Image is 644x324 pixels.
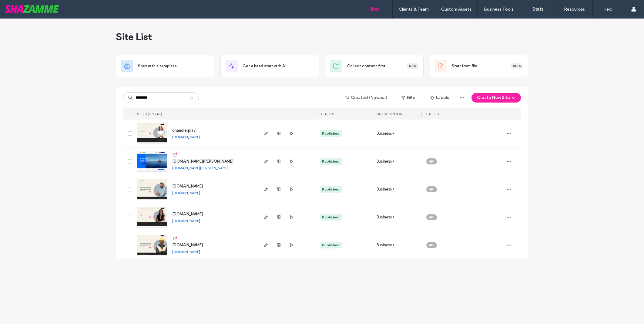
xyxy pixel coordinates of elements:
[172,135,200,139] a: [DOMAIN_NAME]
[322,187,340,192] div: Published
[377,242,394,248] span: Business+
[377,158,394,164] span: Business+
[322,131,340,136] div: Published
[429,159,434,164] span: API
[429,187,434,192] span: API
[138,63,177,69] span: Start with a template
[395,93,423,103] button: Filter
[425,93,454,103] button: Labels
[484,7,514,12] label: Business Tools
[511,63,523,69] div: Beta
[426,112,439,116] span: LABELS
[320,112,334,116] span: STATUS
[529,205,638,297] iframe: chat widget
[429,214,434,220] span: API
[322,242,340,248] div: Published
[243,63,286,69] span: Get a head start with AI
[172,191,200,195] a: [DOMAIN_NAME]
[377,130,394,137] span: Business+
[430,55,528,77] div: Start from fileBeta
[325,55,424,77] div: Collect content firstNew
[172,218,200,223] a: [DOMAIN_NAME]
[137,112,162,116] span: SITES (5/1245)
[340,93,393,103] button: Created (Newest)
[172,128,196,133] a: chandlerplay
[377,214,394,220] span: Business+
[322,214,340,220] div: Published
[452,63,477,69] span: Start from file
[172,212,203,216] a: [DOMAIN_NAME]
[407,63,418,69] div: New
[603,7,612,12] label: Help
[116,31,152,43] span: Site List
[347,63,386,69] span: Collect content first
[172,243,203,247] a: [DOMAIN_NAME]
[172,159,233,164] a: [DOMAIN_NAME][PERSON_NAME]
[377,186,394,192] span: Business+
[172,184,203,188] a: [DOMAIN_NAME]
[399,7,429,12] label: Clients & Team
[322,159,340,164] div: Published
[429,242,434,248] span: API
[471,93,521,103] button: Create New Site
[369,6,380,12] label: Sites
[564,7,585,12] label: Resources
[172,166,228,170] a: [DOMAIN_NAME][PERSON_NAME]
[377,112,402,116] span: SUBSCRIPTION
[532,6,544,12] label: Stats
[441,7,471,12] label: Custom Assets
[116,55,214,77] div: Start with a template
[619,300,638,318] iframe: chat widget
[172,249,200,254] a: [DOMAIN_NAME]
[220,55,319,77] div: Get a head start with AI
